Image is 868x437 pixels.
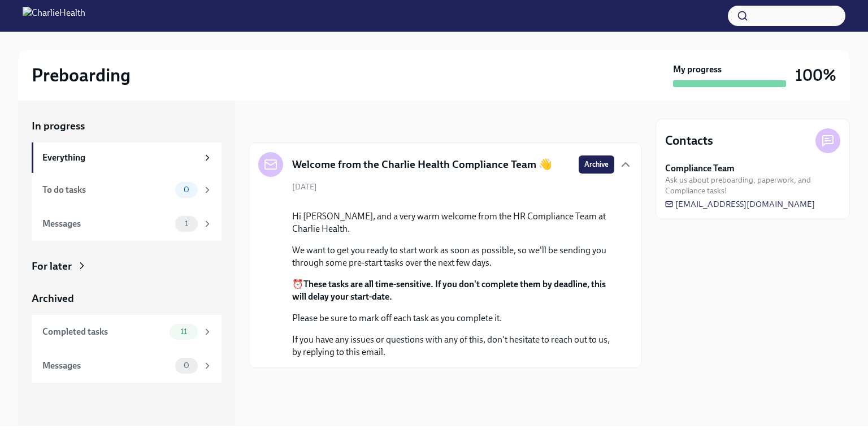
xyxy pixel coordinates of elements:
[579,155,614,174] button: Archive
[292,210,614,235] p: Hi [PERSON_NAME], and a very warm welcome from the HR Compliance Team at Charlie Health.
[32,207,222,241] a: Messages1
[292,279,606,302] strong: These tasks are all time-sensitive. If you don't complete them by deadline, this will delay your ...
[32,259,72,274] div: For later
[32,119,222,133] a: In progress
[42,218,171,230] div: Messages
[42,184,171,196] div: To do tasks
[673,63,722,76] strong: My progress
[177,185,196,194] span: 0
[32,315,222,349] a: Completed tasks11
[173,327,194,336] span: 11
[292,181,317,192] span: [DATE]
[178,219,195,228] span: 1
[42,152,198,164] div: Everything
[32,64,131,86] h2: Preboarding
[249,119,302,133] div: In progress
[42,360,171,372] div: Messages
[292,278,614,303] p: ⏰
[292,244,614,269] p: We want to get you ready to start work as soon as possible, so we'll be sending you through some ...
[665,175,840,196] span: Ask us about preboarding, paperwork, and Compliance tasks!
[177,361,196,370] span: 0
[32,173,222,207] a: To do tasks0
[292,312,614,324] p: Please be sure to mark off each task as you complete it.
[665,162,735,175] strong: Compliance Team
[23,7,85,25] img: CharlieHealth
[584,159,609,170] span: Archive
[32,259,222,274] a: For later
[42,326,165,338] div: Completed tasks
[292,334,614,358] p: If you have any issues or questions with any of this, don't hesitate to reach out to us, by reply...
[292,157,552,172] h5: Welcome from the Charlie Health Compliance Team 👋
[32,142,222,173] a: Everything
[665,132,713,149] h4: Contacts
[32,291,222,306] a: Archived
[665,198,815,210] a: [EMAIL_ADDRESS][DOMAIN_NAME]
[795,65,836,85] h3: 100%
[32,349,222,383] a: Messages0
